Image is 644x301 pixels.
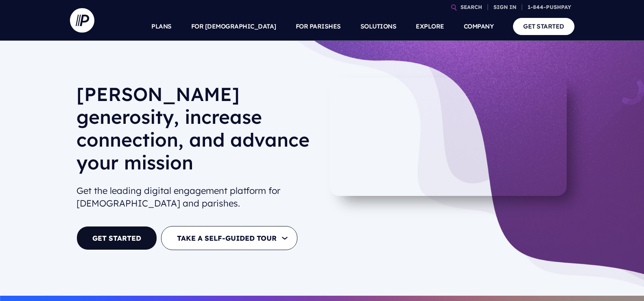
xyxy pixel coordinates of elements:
[76,226,157,250] a: GET STARTED
[296,12,341,41] a: FOR PARISHES
[191,12,276,41] a: FOR [DEMOGRAPHIC_DATA]
[464,12,494,41] a: COMPANY
[513,18,574,35] a: GET STARTED
[76,181,316,213] h2: Get the leading digital engagement platform for [DEMOGRAPHIC_DATA] and parishes.
[416,12,444,41] a: EXPLORE
[360,12,397,41] a: SOLUTIONS
[161,226,297,250] button: TAKE A SELF-GUIDED TOUR
[76,83,316,180] h1: [PERSON_NAME] generosity, increase connection, and advance your mission
[151,12,172,41] a: PLANS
